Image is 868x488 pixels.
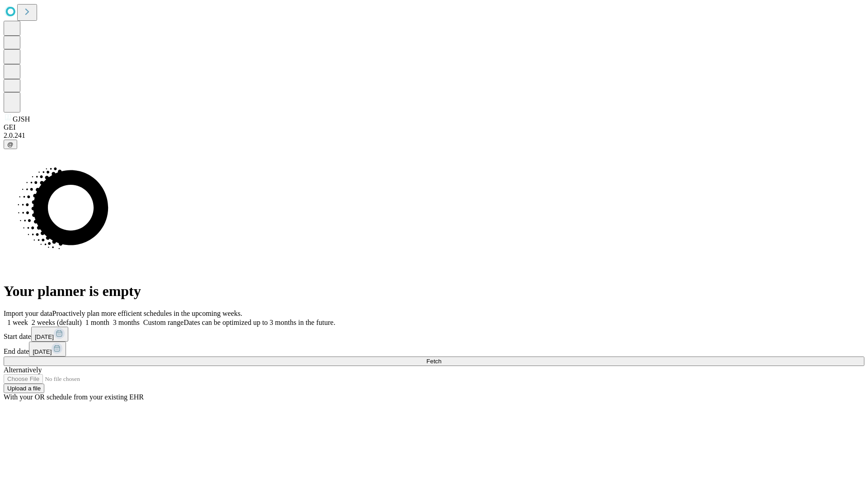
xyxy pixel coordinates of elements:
span: 1 week [7,319,28,326]
span: With your OR schedule from your existing EHR [4,393,144,401]
span: [DATE] [35,333,54,340]
div: Start date [4,327,864,342]
button: Fetch [4,357,864,366]
span: 3 months [113,319,140,326]
span: Dates can be optimized up to 3 months in the future. [184,319,335,326]
h1: Your planner is empty [4,283,864,300]
span: [DATE] [33,348,52,355]
span: Import your data [4,310,52,317]
span: Custom range [143,319,184,326]
button: @ [4,140,17,149]
button: [DATE] [29,342,66,357]
span: GJSH [13,115,30,123]
span: Fetch [426,358,441,365]
span: Alternatively [4,366,42,374]
span: Proactively plan more efficient schedules in the upcoming weeks. [52,310,242,317]
div: 2.0.241 [4,131,864,140]
button: [DATE] [31,327,68,342]
div: GEI [4,123,864,131]
button: Upload a file [4,384,44,393]
span: @ [7,141,14,148]
span: 2 weeks (default) [32,319,82,326]
div: End date [4,342,864,357]
span: 1 month [85,319,109,326]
